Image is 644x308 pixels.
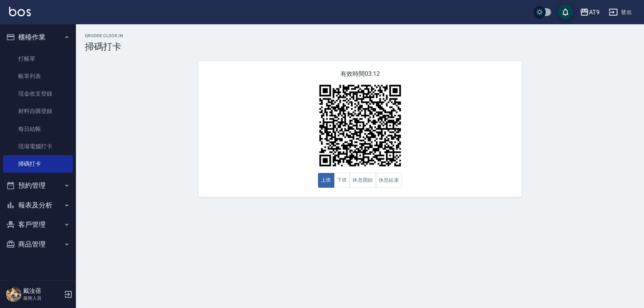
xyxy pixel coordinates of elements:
a: 材料自購登錄 [3,102,73,120]
p: 服務人員 [23,295,62,302]
button: 休息結束 [376,173,402,188]
a: 掃碼打卡 [3,155,73,173]
img: Person [6,287,21,302]
h2: QRcode Clock In [85,33,635,38]
a: 現場電腦打卡 [3,138,73,155]
button: 下班 [334,173,350,188]
button: 商品管理 [3,234,73,254]
button: 報表及分析 [3,195,73,215]
a: 打帳單 [3,50,73,68]
a: 現金收支登錄 [3,85,73,102]
button: save [558,5,573,20]
img: Logo [9,7,31,16]
button: 上班 [318,173,334,188]
h3: 掃碼打卡 [85,41,635,52]
button: 預約管理 [3,176,73,195]
div: 有效時間 03:12 [198,61,522,197]
button: 櫃檯作業 [3,27,73,47]
button: 休息開始 [350,173,376,188]
h5: 戴汝蓓 [23,287,62,295]
button: AT9 [577,5,603,20]
a: 帳單列表 [3,68,73,85]
button: 客戶管理 [3,215,73,234]
div: AT9 [589,8,600,17]
a: 每日結帳 [3,120,73,138]
button: 登出 [606,5,635,19]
